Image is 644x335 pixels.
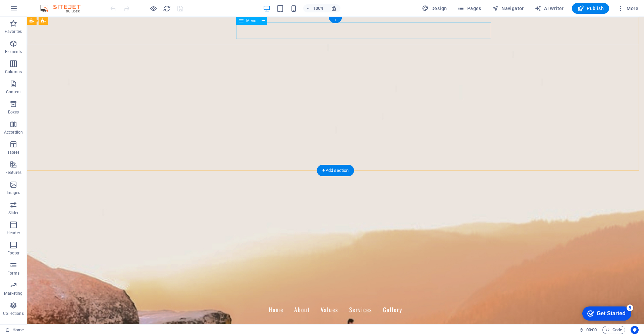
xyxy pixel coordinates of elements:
div: + Add section [317,165,354,176]
i: On resize automatically adjust zoom level to fit chosen device. [331,5,337,11]
p: Collections [3,311,23,316]
span: Navigator [492,5,524,12]
p: Footer [7,250,19,256]
h6: Session time [579,326,597,334]
span: Menu [246,19,256,23]
div: Design (Ctrl+Alt+Y) [419,3,450,14]
p: Accordion [4,130,23,135]
div: Get Started [20,7,49,13]
p: Content [6,89,21,95]
button: AI Writer [532,3,567,14]
p: Tables [7,150,19,155]
span: Pages [458,5,481,12]
span: AI Writer [535,5,564,12]
div: 5 [50,1,56,8]
h6: 100% [313,4,324,12]
p: Slider [8,210,19,216]
p: Favorites [5,29,22,34]
button: Pages [455,3,484,14]
p: Header [7,230,20,236]
button: Design [419,3,450,14]
div: + [329,17,342,23]
button: Navigator [489,3,527,14]
span: More [617,5,638,12]
a: Click to cancel selection. Double-click to open Pages [5,326,24,334]
div: Get Started 5 items remaining, 0% complete [5,3,54,17]
span: 00 00 [586,326,597,334]
img: Editor Logo [39,4,89,12]
button: 100% [303,4,327,12]
span: Code [605,326,622,334]
p: Forms [7,271,19,276]
span: Publish [577,5,604,12]
p: Images [7,190,20,195]
button: Code [602,326,625,334]
span: Design [422,5,447,12]
p: Columns [5,69,22,75]
button: More [614,3,641,14]
span: : [591,327,592,332]
p: Marketing [4,291,22,296]
p: Features [5,170,21,175]
button: Publish [572,3,609,14]
button: reload [163,4,171,12]
button: Click here to leave preview mode and continue editing [149,4,157,12]
p: Elements [5,49,22,54]
button: Usercentrics [631,326,639,334]
p: Boxes [8,109,19,115]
